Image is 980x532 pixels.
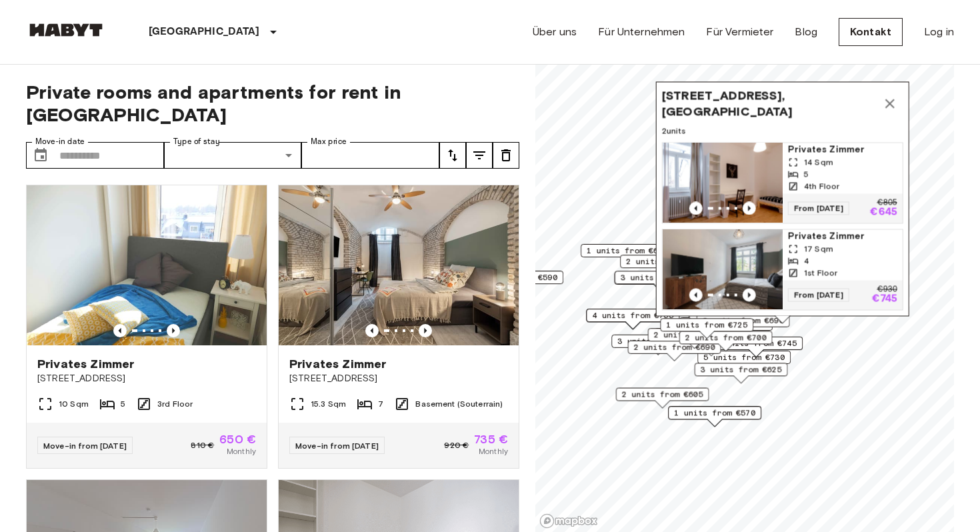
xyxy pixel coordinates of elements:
[674,407,755,419] span: 1 units from €570
[656,81,909,323] div: Map marker
[620,255,713,275] div: Map marker
[626,255,707,267] span: 2 units from €810
[663,143,783,223] img: Marketing picture of unit DE-02-087-05M
[839,18,903,46] a: Kontakt
[679,331,773,351] div: Map marker
[877,199,897,207] p: €805
[493,142,519,169] button: tune
[689,288,703,301] button: Previous image
[533,24,577,40] a: Über uns
[43,441,127,451] span: Move-in from [DATE]
[444,439,469,451] span: 920 €
[695,363,788,383] div: Map marker
[668,406,761,427] div: Map marker
[666,319,747,331] span: 1 units from €725
[743,288,756,301] button: Previous image
[870,207,897,217] p: €645
[615,271,708,291] div: Map marker
[157,398,193,410] span: 3rd Floor
[378,398,383,410] span: 7
[654,329,735,341] span: 2 units from €925
[804,156,833,168] span: 14 Sqm
[474,433,508,445] span: 735 €
[587,245,668,257] span: 1 units from €690
[617,335,699,347] span: 3 units from €785
[279,185,519,345] img: Marketing picture of unit DE-02-004-006-05HF
[35,136,85,147] label: Move-in date
[795,24,817,40] a: Blog
[27,185,267,345] img: Marketing picture of unit DE-02-011-001-01HF
[715,337,797,349] span: 3 units from €745
[295,441,379,451] span: Move-in from [DATE]
[592,309,673,321] span: 4 units from €755
[466,142,493,169] button: tune
[709,337,803,357] div: Map marker
[804,180,839,192] span: 4th Floor
[219,433,256,445] span: 650 €
[804,243,833,255] span: 17 Sqm
[227,445,256,457] span: Monthly
[804,255,809,267] span: 4
[37,372,256,385] span: [STREET_ADDRESS]
[113,324,127,337] button: Previous image
[173,136,220,147] label: Type of stay
[26,81,519,126] span: Private rooms and apartments for rent in [GEOGRAPHIC_DATA]
[616,388,709,409] div: Map marker
[872,293,897,304] p: €745
[924,24,954,40] a: Log in
[701,363,782,375] span: 3 units from €625
[621,271,702,283] span: 3 units from €630
[611,335,705,355] div: Map marker
[697,314,790,335] div: Map marker
[439,142,466,169] button: tune
[149,24,260,40] p: [GEOGRAPHIC_DATA]
[365,324,379,337] button: Previous image
[415,398,503,410] span: Basement (Souterrain)
[662,87,877,119] span: [STREET_ADDRESS], [GEOGRAPHIC_DATA]
[648,328,741,349] div: Map marker
[26,23,106,37] img: Habyt
[706,24,773,40] a: Für Vermieter
[278,185,519,469] a: Marketing picture of unit DE-02-004-006-05HFPrevious imagePrevious imagePrivates Zimmer[STREET_AD...
[121,398,125,410] span: 5
[27,142,54,169] button: Choose date
[479,445,508,457] span: Monthly
[634,341,715,353] span: 2 units from €690
[788,229,897,243] span: Privates Zimmer
[689,201,703,215] button: Previous image
[59,398,89,410] span: 10 Sqm
[311,398,346,410] span: 15.3 Sqm
[697,351,791,371] div: Map marker
[743,201,756,215] button: Previous image
[804,267,837,279] span: 1st Floor
[788,288,849,301] span: From [DATE]
[289,372,508,385] span: [STREET_ADDRESS]
[662,125,903,137] span: 2 units
[685,331,767,343] span: 2 units from €700
[539,513,598,529] a: Mapbox logo
[167,324,180,337] button: Previous image
[289,356,386,372] span: Privates Zimmer
[679,317,773,338] div: Map marker
[628,341,721,361] div: Map marker
[662,142,903,223] a: Marketing picture of unit DE-02-087-05MPrevious imagePrevious imagePrivates Zimmer14 Sqm54th Floo...
[703,315,784,327] span: 6 units from €690
[877,285,897,293] p: €930
[622,389,703,401] span: 2 units from €605
[586,309,679,329] div: Map marker
[614,271,707,292] div: Map marker
[37,356,134,372] span: Privates Zimmer
[311,136,347,147] label: Max price
[663,229,783,309] img: Marketing picture of unit DE-02-005-001-04HF
[419,324,432,337] button: Previous image
[662,229,903,310] a: Marketing picture of unit DE-02-005-001-04HFPrevious imagePrevious imagePrivates Zimmer17 Sqm41st...
[660,318,753,339] div: Map marker
[191,439,214,451] span: 810 €
[598,24,685,40] a: Für Unternehmen
[581,244,674,265] div: Map marker
[476,271,557,283] span: 3 units from €590
[26,185,267,469] a: Marketing picture of unit DE-02-011-001-01HFPrevious imagePrevious imagePrivates Zimmer[STREET_AD...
